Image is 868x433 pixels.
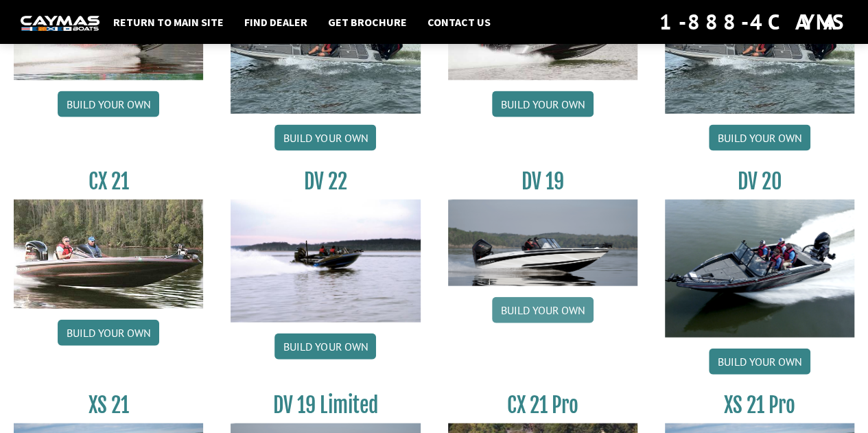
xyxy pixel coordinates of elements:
h3: XS 21 Pro [665,393,854,418]
h3: CX 21 [14,169,203,194]
a: Build your own [58,320,159,346]
img: DV22_original_motor_cropped_for_caymas_connect.jpg [231,200,420,323]
h3: CX 21 Pro [448,393,637,418]
a: Build your own [492,91,594,117]
h3: DV 19 Limited [231,393,420,418]
h3: XS 21 [14,393,203,418]
img: dv-19-ban_from_website_for_caymas_connect.png [448,200,637,287]
a: Build your own [274,333,376,360]
a: Build your own [274,125,376,151]
div: 1-888-4CAYMAS [659,7,847,37]
a: Build your own [492,297,594,323]
a: Return to main site [106,13,231,31]
a: Build your own [709,125,810,151]
a: Get Brochure [321,13,414,31]
img: CX21_thumb.jpg [14,200,203,309]
img: white-logo-c9c8dbefe5ff5ceceb0f0178aa75bf4bb51f6bca0971e226c86eb53dfe498488.png [21,16,99,30]
img: DV_20_from_website_for_caymas_connect.png [665,200,854,338]
h3: DV 20 [665,169,854,194]
a: Contact Us [421,13,497,31]
a: Build your own [58,91,159,117]
a: Build your own [709,349,810,375]
a: Find Dealer [237,13,314,31]
h3: DV 22 [231,169,420,194]
h3: DV 19 [448,169,637,194]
